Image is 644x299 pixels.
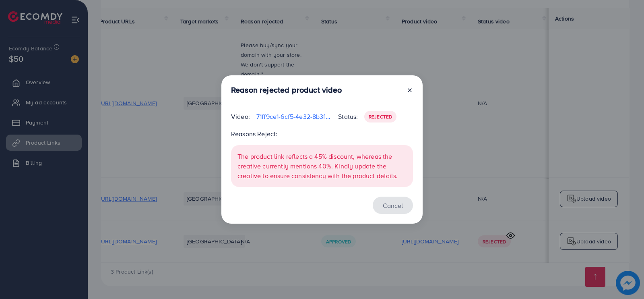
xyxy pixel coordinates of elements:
[373,197,413,214] button: Cancel
[231,129,413,139] p: Reasons Reject:
[231,112,250,121] p: Video:
[256,112,332,121] p: 71ff9ce1-6cf5-4e32-8b3f-02b1461cf1e1-1757588605513.mp4
[231,85,342,95] h3: Reason rejected product video
[338,112,358,121] p: Status:
[237,152,407,181] p: The product link reflects a 45% discount, whereas the creative currently mentions 40%. Kindly upd...
[369,113,392,120] span: Rejected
